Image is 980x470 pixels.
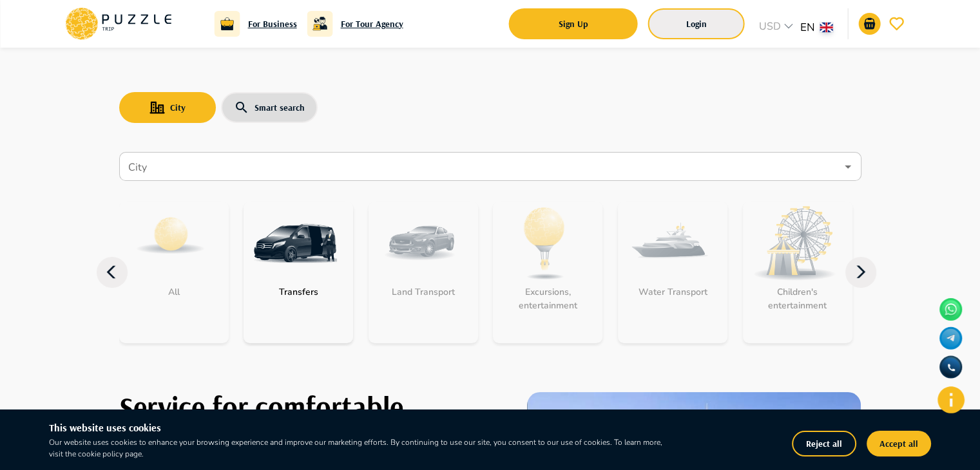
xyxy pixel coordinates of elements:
[49,420,666,437] h6: This website uses cookies
[839,158,857,176] button: Open
[369,202,478,343] div: The category you selected is not available in mentioned city
[341,17,403,31] a: For Tour Agency
[509,8,638,39] button: Sign Up
[618,202,727,343] div: The category you selected is not available in mentioned city
[743,202,852,343] div: The category you selected is not available in mentioned city
[755,19,800,37] div: USD
[648,8,745,39] button: Login
[248,17,297,31] a: For Business
[119,92,216,123] button: City
[792,431,856,456] button: Reject all
[49,437,666,460] p: Our website uses cookies to enhance your browsing experience and improve our marketing efforts. B...
[273,285,325,299] p: Transfers
[886,13,908,35] button: favorite
[119,202,229,343] div: The category you selected is not available in mentioned city
[867,431,931,456] button: Accept all
[119,390,498,457] h1: Create your perfect trip with Puzzle Trip.
[253,202,337,285] img: GetTransfer
[493,202,602,343] div: The category you selected is not available in mentioned city
[800,19,815,36] p: EN
[859,13,881,35] button: notifications
[221,92,318,123] button: Smart search
[820,23,833,32] img: lang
